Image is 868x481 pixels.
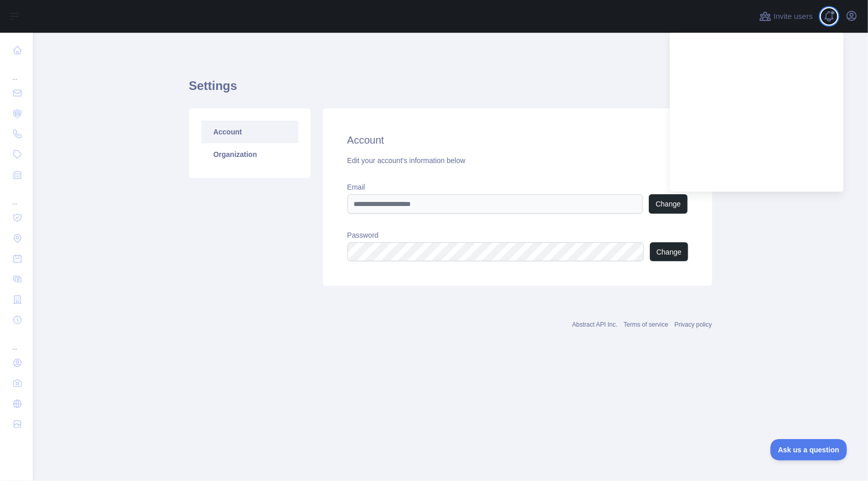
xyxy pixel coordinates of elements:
a: Privacy policy [674,321,712,328]
label: Email [347,182,688,192]
span: Invite users [773,11,813,22]
div: ... [8,61,25,82]
div: ... [8,331,25,352]
div: Edit your account's information below [347,155,688,166]
div: ... [8,186,25,207]
a: Abstract API Inc. [572,321,618,328]
button: Change [650,242,688,261]
a: Account [201,121,298,143]
button: Invite users [757,8,815,25]
a: Terms of service [624,321,668,328]
h1: Settings [189,78,712,102]
a: Organization [201,143,298,166]
button: Change [649,194,687,214]
h2: Account [347,133,688,147]
iframe: Toggle Customer Support [770,439,848,461]
label: Password [347,230,688,240]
